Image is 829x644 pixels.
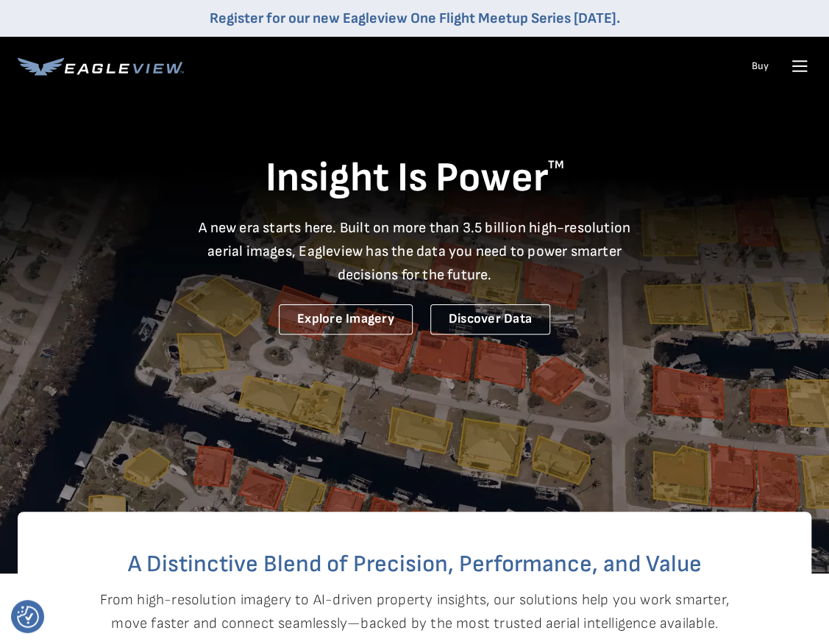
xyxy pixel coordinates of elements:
[752,60,769,73] a: Buy
[430,304,550,334] a: Discover Data
[77,553,752,576] h2: A Distinctive Blend of Precision, Performance, and Value
[548,158,564,172] sup: TM
[190,216,640,287] p: A new era starts here. Built on more than 3.5 billion high-resolution aerial images, Eagleview ha...
[100,588,730,635] p: From high-resolution imagery to AI-driven property insights, our solutions help you work smarter,...
[17,606,39,628] img: Revisit consent button
[279,304,413,334] a: Explore Imagery
[17,606,39,628] button: Consent Preferences
[18,153,811,204] h1: Insight Is Power
[210,10,620,27] a: Register for our new Eagleview One Flight Meetup Series [DATE].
